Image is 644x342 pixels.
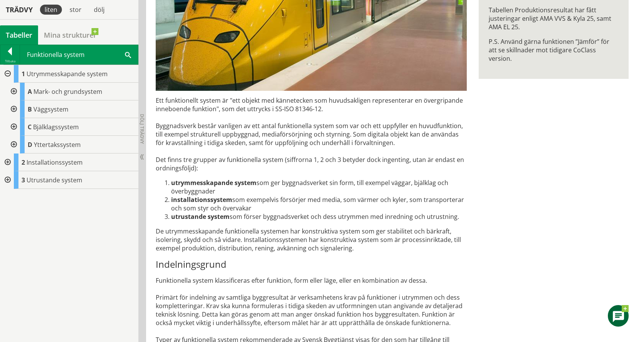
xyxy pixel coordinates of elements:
[171,195,232,204] strong: installationssystem
[0,58,20,64] div: Tillbaka
[20,45,138,64] div: Funktionella system
[27,158,83,167] span: Installationssystem
[28,140,32,149] span: D
[125,50,131,58] span: Sök i tabellen
[171,179,256,187] strong: utrymmesskapande system
[22,176,25,184] span: 3
[28,105,32,113] span: B
[28,123,32,131] span: C
[171,212,230,221] strong: utrustande system
[65,5,86,15] div: stor
[489,6,618,31] p: Tabellen Produktionsresultat har fått justeringar enligt AMA VVS & Kyla 25, samt AMA EL 25.
[489,37,618,63] p: P.S. Använd gärna funktionen ”Jämför” för att se skillnader mot tidigare CoClass version.
[156,259,467,270] h3: Indelningsgrund
[6,100,138,118] div: Gå till informationssidan för CoClass Studio
[2,5,37,14] div: Trädvy
[171,195,467,212] li: som exempelvis försörjer med media, som värmer och kyler, som trans­porterar och som styr och öve...
[6,118,138,136] div: Gå till informationssidan för CoClass Studio
[171,179,467,195] li: som ger byggnadsverket sin form, till exempel väggar, bjälklag och överbyggnader
[33,105,68,113] span: Väggsystem
[27,176,82,184] span: Utrustande system
[22,158,25,167] span: 2
[28,87,32,96] span: A
[89,5,109,15] div: dölj
[33,123,79,131] span: Bjälklagssystem
[6,83,138,100] div: Gå till informationssidan för CoClass Studio
[34,140,81,149] span: Yttertakssystem
[139,114,145,144] span: Dölj trädvy
[40,5,62,15] div: liten
[22,70,25,78] span: 1
[38,25,102,45] a: Mina strukturer
[171,212,467,221] li: som förser byggnadsverket och dess utrymmen med inredning och utrustning.
[33,87,102,96] span: Mark- och grundsystem
[6,136,138,153] div: Gå till informationssidan för CoClass Studio
[27,70,108,78] span: Utrymmesskapande system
